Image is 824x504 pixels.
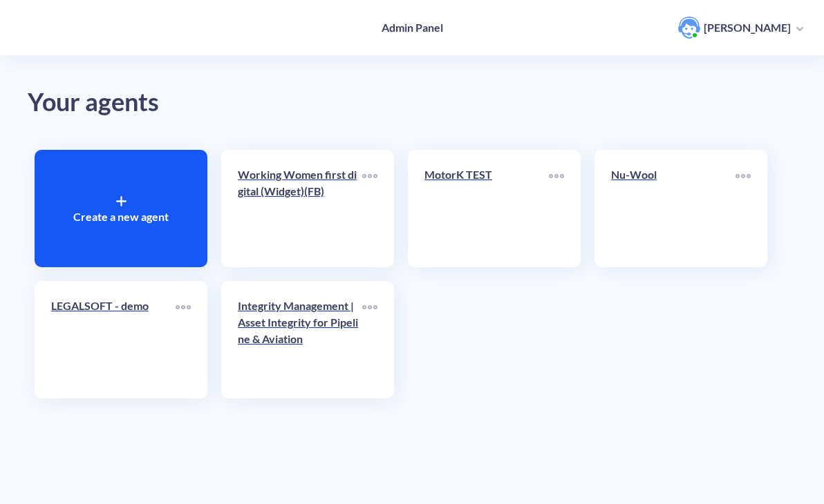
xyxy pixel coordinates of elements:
[51,298,176,314] p: LEGALSOFT - demo
[671,15,810,40] button: user photo[PERSON_NAME]
[424,166,549,251] a: MotorK TEST
[238,166,362,200] p: Working Women first digital (Widget)(FB)
[382,21,443,34] h4: Admin Panel
[28,83,796,122] div: Your agents
[238,166,362,251] a: Working Women first digital (Widget)(FB)
[73,209,169,225] p: Create a new agent
[678,17,700,39] img: user photo
[611,166,736,183] p: Nu-Wool
[51,298,176,382] a: LEGALSOFT - demo
[238,298,362,382] a: Integrity Management | Asset Integrity for Pipeline & Aviation
[611,166,736,251] a: Nu-Wool
[704,20,791,35] p: [PERSON_NAME]
[238,298,362,347] p: Integrity Management | Asset Integrity for Pipeline & Aviation
[424,166,549,183] p: MotorK TEST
